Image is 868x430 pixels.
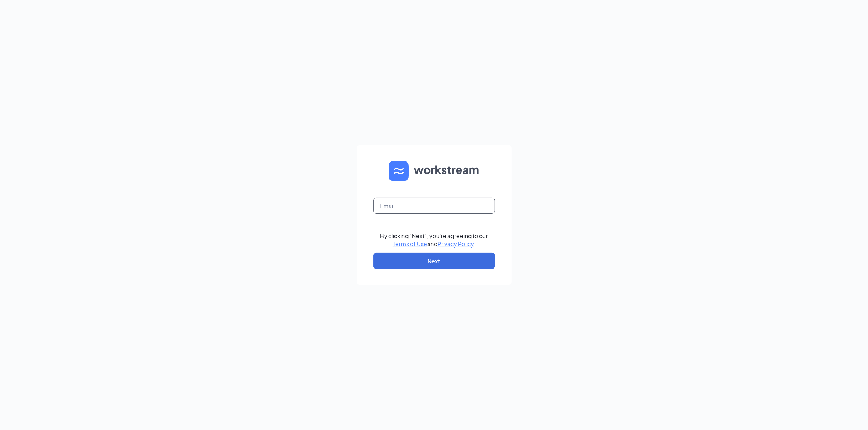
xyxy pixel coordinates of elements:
a: Terms of Use [393,240,427,248]
input: Email [373,198,495,214]
img: WS logo and Workstream text [389,161,480,181]
div: By clicking "Next", you're agreeing to our and . [380,232,488,248]
a: Privacy Policy [437,240,474,248]
button: Next [373,253,495,269]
